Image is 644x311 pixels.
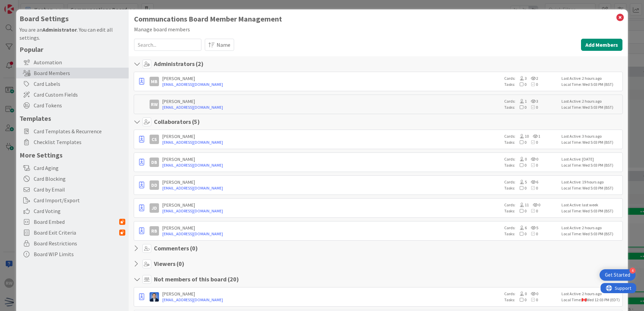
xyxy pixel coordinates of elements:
div: Local Time: Wed 5:03 PM (BST) [561,231,620,237]
div: Get Started [605,272,630,278]
img: DP [150,292,159,302]
span: 0 [527,157,538,162]
span: 5 [527,225,538,230]
div: Tasks: [504,81,558,88]
span: 0 [527,291,538,296]
span: Card Tokens [34,101,125,109]
div: Local Time: Wed 5:03 PM (BST) [561,104,620,110]
span: 11 [515,202,529,207]
b: Administrator [42,26,77,33]
div: Last Active: 2 hours ago [561,225,620,231]
span: Board Exit Criteria [34,229,119,237]
div: Last Active: 2 hours ago [561,98,620,104]
span: 0 [515,185,526,191]
div: [PERSON_NAME] [162,156,501,162]
a: [EMAIL_ADDRESS][DOMAIN_NAME] [162,185,501,191]
div: CS [150,135,159,144]
span: 0 [526,185,538,191]
div: Local Time: Wed 5:03 PM (BST) [561,185,620,191]
span: 0 [515,291,527,296]
div: MB [150,77,159,86]
div: Local Time: Wed 5:03 PM (BST) [561,81,620,88]
div: Board WIP Limits [16,249,129,260]
div: 4 [630,268,636,274]
a: [EMAIL_ADDRESS][DOMAIN_NAME] [162,139,501,145]
div: Cards: [504,75,558,81]
div: Last Active: 2 hours ago [561,75,620,81]
span: ( 0 ) [190,244,198,252]
div: DB [150,158,159,167]
div: [PERSON_NAME] [162,202,501,208]
div: Card Import/Export [16,195,129,206]
div: Tasks: [504,185,558,191]
span: 0 [515,82,526,87]
span: Card Voting [34,207,125,215]
div: RB [150,226,159,236]
a: [EMAIL_ADDRESS][DOMAIN_NAME] [162,231,501,237]
div: Cards: [504,202,558,208]
h4: Viewers [154,260,184,268]
div: Tasks: [504,297,558,303]
div: JD [150,203,159,213]
span: 1 [529,134,540,139]
span: 10 [515,134,529,139]
div: Tasks: [504,208,558,214]
span: Card Templates & Recurrence [34,127,125,135]
span: 6 [515,225,527,230]
span: Card Custom Fields [34,91,125,99]
span: Board Restrictions [34,239,125,247]
div: [PERSON_NAME] [162,291,501,297]
span: 0 [526,105,538,110]
h5: More Settings [20,151,125,159]
div: [PERSON_NAME] [162,179,501,185]
span: 0 [526,140,538,145]
span: 0 [515,163,526,168]
div: Last Active: 2 hours ago [561,291,620,297]
div: Cards: [504,291,558,297]
span: ( 20 ) [228,275,239,283]
a: [EMAIL_ADDRESS][DOMAIN_NAME] [162,104,501,110]
span: ( 5 ) [192,118,200,126]
span: 0 [515,140,526,145]
div: Cards: [504,98,558,104]
span: 0 [529,202,540,207]
span: 0 [526,208,538,213]
span: ( 0 ) [176,260,184,268]
span: Support [14,1,31,9]
div: [PERSON_NAME] [162,225,501,231]
div: Last Active: last week [561,202,620,208]
div: Local Time: Wed 5:03 PM (BST) [561,208,620,214]
span: 2 [527,76,538,81]
div: [PERSON_NAME] [162,133,501,139]
div: RW [150,100,159,109]
div: Manage board members [134,25,622,33]
h5: Popular [20,45,125,54]
div: Card Blocking [16,173,129,184]
a: [EMAIL_ADDRESS][DOMAIN_NAME] [162,162,501,168]
span: Card by Email [34,185,125,194]
span: 0 [515,231,526,236]
div: You are an . You can edit all settings. [20,26,125,42]
span: 0 [515,297,526,302]
span: 0 [526,82,538,87]
button: Add Members [581,39,622,51]
div: DD [150,180,159,190]
span: 3 [527,99,538,104]
span: 0 [515,208,526,213]
span: 0 [515,157,527,162]
div: Automation [16,57,129,68]
div: Last Active: 3 hours ago [561,133,620,139]
h1: Communcations Board Member Management [134,15,622,23]
span: Name [217,41,230,49]
div: Local Time: Wed 5:03 PM (BST) [561,162,620,168]
h4: Commenters [154,245,198,252]
span: 0 [526,231,538,236]
div: Cards: [504,225,558,231]
div: Local Time: Wed 12:03 PM (EDT) [561,297,620,303]
span: 0 [526,163,538,168]
img: ca.png [582,298,586,302]
span: Board Embed [34,218,119,226]
span: Checklist Templates [34,138,125,146]
h4: Administrators [154,60,203,68]
div: Last Active: [DATE] [561,156,620,162]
